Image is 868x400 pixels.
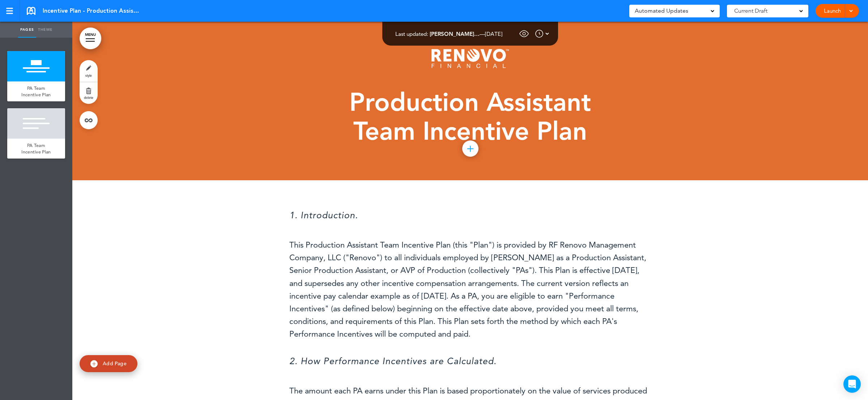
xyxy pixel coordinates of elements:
span: Production Assistant [349,87,591,117]
a: Pages [18,22,36,38]
span: Add Page [103,360,127,367]
span: style [85,73,92,77]
span: [DATE] [485,30,502,37]
span: PA Team Incentive Plan [21,85,51,98]
span: Team Incentive Plan [353,116,587,146]
a: style [80,60,98,82]
div: — [395,31,502,37]
span: Last updated: [395,30,428,37]
a: Add Page [80,355,137,372]
img: eye_approvals.svg [519,28,529,39]
a: PA Team Incentive Plan [7,81,65,101]
a: MENU [80,28,101,49]
span: This Production Assistant Team Incentive Plan (this "Plan") is provided by RF Renovo Management C... [289,240,646,339]
span: 1. Introduction. [289,210,358,221]
span: Automated Updates [635,6,688,16]
img: time.svg [535,29,544,38]
a: PA Team Incentive Plan [7,139,65,159]
a: Theme [36,22,54,38]
span: PA Team Incentive Plan [21,142,51,155]
a: Launch [821,4,844,18]
span: [PERSON_NAME]… [430,30,480,37]
img: arrow-down-white.svg [545,29,549,38]
a: delete [80,82,98,104]
span: Current Draft [734,6,767,16]
span: delete [84,95,93,100]
span: 2. How Performance Incentives are Calculated. [289,355,497,367]
span: Incentive Plan - Production Assistant [43,7,140,15]
div: Open Intercom Messenger [843,375,861,393]
img: 1746032355331-Renovo_Logo_White.png [431,49,509,68]
img: add.svg [90,360,98,367]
